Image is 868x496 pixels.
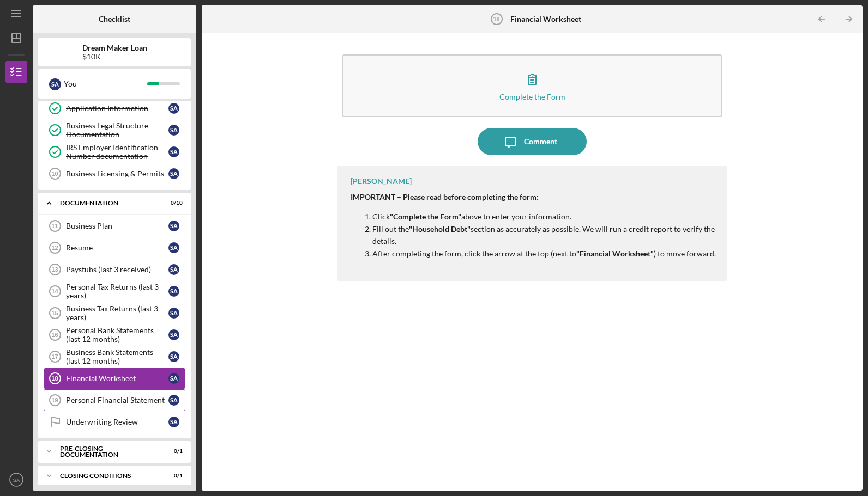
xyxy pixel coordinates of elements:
a: 10Business Licensing & PermitsSA [44,163,185,185]
a: 13Paystubs (last 3 received)SA [44,259,185,280]
a: Business Legal Structure DocumentationSA [44,119,185,141]
tspan: 12 [51,244,58,251]
div: Business Legal Structure Documentation [66,121,168,139]
strong: "Household Debt" [409,224,471,234]
strong: "Financial Worksheet" [576,249,654,258]
div: S A [49,78,61,90]
div: Financial Worksheet [66,374,168,383]
div: S A [168,329,179,340]
div: S A [168,103,179,114]
p: After completing the form, click the arrow at the top (next to ) to move forward. [372,248,716,260]
div: S A [168,351,179,362]
a: 14Personal Tax Returns (last 3 years)SA [44,280,185,302]
div: Business Licensing & Permits [66,169,168,178]
div: S A [168,395,179,406]
div: S A [168,168,179,179]
p: Fill out the section as accurately as possible. We will run a credit report to verify the details. [372,223,716,248]
a: 17Business Bank Statements (last 12 months)SA [44,346,185,368]
div: 0 / 1 [163,448,183,455]
a: 15Business Tax Returns (last 3 years)SA [44,302,185,324]
strong: IMPORTANT – Please read before completing the form: [351,192,539,201]
div: Business Bank Statements (last 12 months) [66,348,168,365]
div: Resume [66,243,168,252]
a: 18Financial WorksheetSA [44,368,185,389]
div: S A [168,125,179,136]
div: S A [168,264,179,275]
tspan: 11 [51,223,58,229]
div: S A [168,373,179,384]
div: Personal Tax Returns (last 3 years) [66,283,168,300]
tspan: 13 [51,266,58,273]
div: [PERSON_NAME] [351,177,412,186]
button: SA [5,469,27,491]
a: Application InformationSA [44,97,185,119]
tspan: 18 [51,375,58,382]
a: 12ResumeSA [44,237,185,259]
div: Business Plan [66,222,168,230]
div: $10K [82,52,147,61]
tspan: 16 [51,332,58,338]
div: S A [168,221,179,231]
div: 0 / 10 [163,200,183,206]
tspan: 15 [51,310,58,316]
div: Application Information [66,104,168,113]
b: Checklist [99,15,130,23]
tspan: 18 [493,16,499,22]
text: SA [13,477,20,483]
div: Documentation [60,200,155,206]
div: Personal Financial Statement [66,396,168,405]
a: IRS Employer Identification Number documentationSA [44,141,185,163]
div: 0 / 1 [163,473,183,479]
div: Comment [524,128,557,155]
div: S A [168,242,179,253]
a: Underwriting ReviewSA [44,411,185,433]
div: Closing Conditions [60,473,155,479]
strong: "Complete the Form" [390,212,461,221]
div: Underwriting Review [66,418,168,426]
div: Paystubs (last 3 received) [66,265,168,274]
a: 19Personal Financial StatementSA [44,389,185,411]
p: Click above to enter your information. [372,211,716,223]
b: Dream Maker Loan [82,44,147,52]
div: Pre-Closing Documentation [60,445,155,458]
b: Financial Worksheet [510,15,581,23]
button: Comment [478,128,587,155]
tspan: 10 [51,170,58,177]
div: Business Tax Returns (last 3 years) [66,304,168,322]
div: Personal Bank Statements (last 12 months) [66,326,168,344]
tspan: 19 [51,397,58,403]
div: IRS Employer Identification Number documentation [66,143,168,161]
tspan: 17 [51,353,58,360]
div: S A [168,146,179,157]
div: S A [168,417,179,427]
div: You [64,75,147,93]
div: S A [168,308,179,319]
a: 16Personal Bank Statements (last 12 months)SA [44,324,185,346]
tspan: 14 [51,288,58,295]
a: 11Business PlanSA [44,215,185,237]
div: S A [168,286,179,297]
button: Complete the Form [342,54,721,117]
div: Complete the Form [499,93,565,101]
